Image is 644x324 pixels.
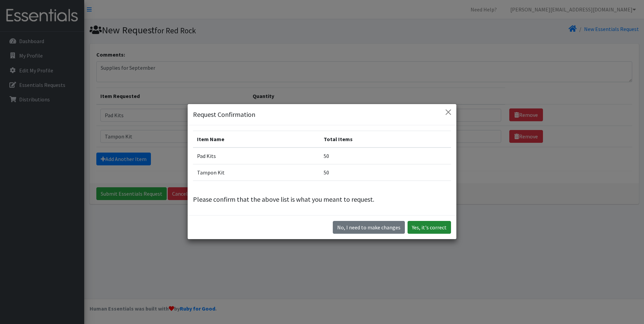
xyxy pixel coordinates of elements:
[193,164,320,181] td: Tampon Kit
[408,221,451,234] button: Yes, it's correct
[443,107,454,118] button: Close
[320,164,451,181] td: 50
[333,221,405,234] button: No I need to make changes
[193,194,451,204] p: Please confirm that the above list is what you meant to request.
[320,148,451,164] td: 50
[193,109,255,120] h5: Request Confirmation
[320,131,451,148] th: Total Items
[193,131,320,148] th: Item Name
[193,148,320,164] td: Pad Kits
